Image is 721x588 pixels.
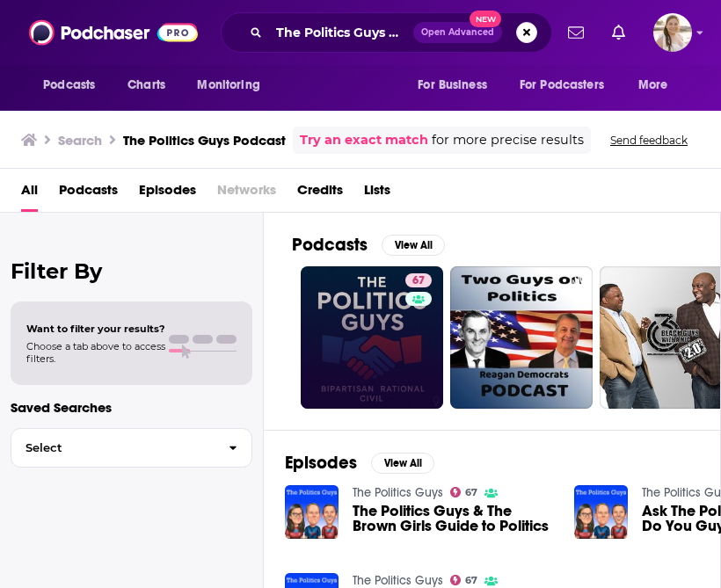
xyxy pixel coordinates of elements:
[371,453,434,474] button: View All
[26,340,165,365] span: Choose a tab above to access filters.
[405,69,509,102] button: open menu
[470,11,501,27] span: New
[605,18,632,47] a: Show notifications dropdown
[364,176,390,212] a: Lists
[221,12,552,53] div: Search podcasts, credits, & more...
[11,399,252,416] p: Saved Searches
[58,132,102,149] h3: Search
[285,452,357,474] h2: Episodes
[29,16,198,49] img: Podchaser - Follow, Share and Rate Podcasts
[465,577,477,584] span: 67
[450,487,478,497] a: 67
[11,442,215,454] span: Select
[11,428,252,468] button: Select
[139,176,196,212] a: Episodes
[508,69,630,102] button: open menu
[285,485,339,539] img: The Politics Guys & The Brown Girls Guide to Politics
[605,133,693,148] button: Send feedback
[297,176,343,212] a: Credits
[653,13,692,52] span: Logged in as acquavie
[197,73,259,98] span: Monitoring
[292,234,445,256] a: PodcastsView All
[21,176,38,212] a: All
[382,235,445,256] button: View All
[353,573,443,588] a: The Politics Guys
[292,234,368,256] h2: Podcasts
[574,485,628,539] img: Ask The Politics Guys: What Do You Guys Read (and Watch)?
[638,73,668,98] span: More
[217,176,276,212] span: Networks
[31,69,118,102] button: open menu
[353,485,443,500] a: The Politics Guys
[405,273,432,287] a: 67
[43,73,95,98] span: Podcasts
[653,13,692,52] button: Show profile menu
[413,22,502,43] button: Open AdvancedNew
[26,323,165,335] span: Want to filter your results?
[626,69,690,102] button: open menu
[285,452,434,474] a: EpisodesView All
[185,69,282,102] button: open menu
[432,130,584,150] span: for more precise results
[412,272,425,290] span: 67
[418,73,487,98] span: For Business
[353,504,553,534] a: The Politics Guys & The Brown Girls Guide to Politics
[520,73,604,98] span: For Podcasters
[116,69,176,102] a: Charts
[123,132,286,149] h3: The Politics Guys Podcast
[300,130,428,150] a: Try an exact match
[301,266,443,409] a: 67
[450,575,478,585] a: 67
[653,13,692,52] img: User Profile
[127,73,165,98] span: Charts
[269,18,413,47] input: Search podcasts, credits, & more...
[465,489,477,497] span: 67
[421,28,494,37] span: Open Advanced
[11,258,252,284] h2: Filter By
[561,18,591,47] a: Show notifications dropdown
[59,176,118,212] a: Podcasts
